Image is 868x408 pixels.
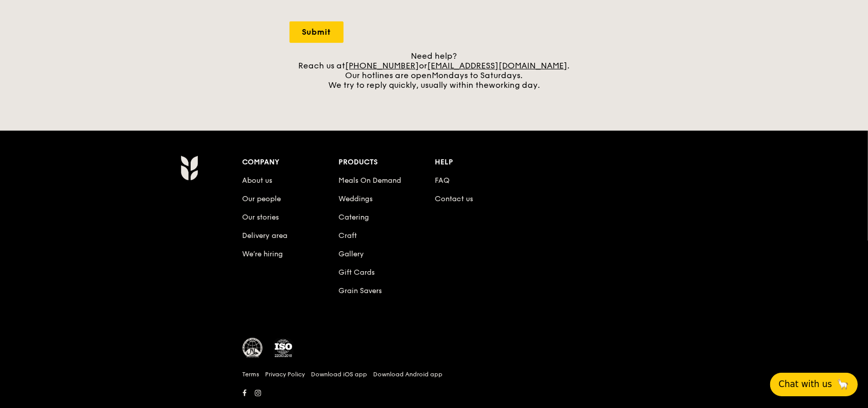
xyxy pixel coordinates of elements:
[435,176,450,185] a: FAQ
[338,213,369,222] a: Catering
[374,370,443,378] a: Download Android app
[779,378,832,391] span: Chat with us
[338,195,373,203] a: Weddings
[290,21,344,43] input: Submit
[489,80,540,90] span: working day.
[290,51,579,90] div: Need help? Reach us at or . Our hotlines are open We try to reply quickly, usually within the
[338,176,401,185] a: Meals On Demand
[428,61,568,70] a: [EMAIL_ADDRESS][DOMAIN_NAME]
[243,338,263,358] img: MUIS Halal Certified
[338,268,375,277] a: Gift Cards
[243,195,281,203] a: Our people
[311,370,367,378] a: Download iOS app
[770,373,858,396] button: Chat with us🦙
[266,370,305,378] a: Privacy Policy
[346,61,419,70] a: [PHONE_NUMBER]
[435,155,531,170] div: Help
[338,286,382,295] a: Grain Savers
[243,370,259,378] a: Terms
[338,155,435,170] div: Products
[243,176,273,185] a: About us
[243,213,279,222] a: Our stories
[435,195,473,203] a: Contact us
[180,155,198,181] img: Grain
[243,231,288,240] a: Delivery area
[273,338,294,358] img: ISO Certified
[243,250,283,258] a: We’re hiring
[243,155,339,170] div: Company
[836,378,849,391] span: 🦙
[432,70,523,80] span: Mondays to Saturdays.
[338,250,364,258] a: Gallery
[338,231,357,240] a: Craft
